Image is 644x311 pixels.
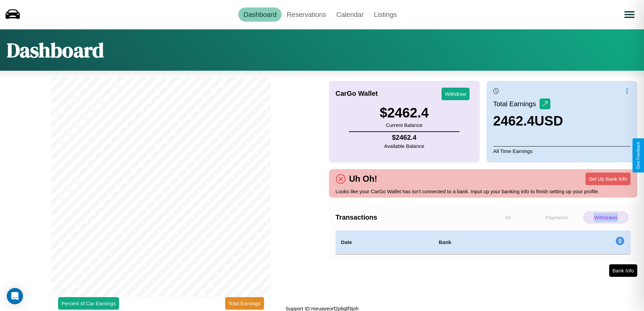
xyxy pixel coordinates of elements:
[369,7,402,22] a: Listings
[439,238,532,246] h4: Bank
[225,297,264,310] button: Total Earnings
[7,288,23,304] div: Open Intercom Messenger
[336,214,483,221] h4: Transactions
[341,238,428,246] h4: Date
[609,264,637,277] button: Bank Info
[336,230,631,254] table: simple table
[336,187,631,196] p: Looks like your CarGo Wallet has isn't connected to a bank. Input up your banking info to finish ...
[331,7,369,22] a: Calendar
[586,173,630,185] button: Set Up Bank Info
[384,141,424,151] p: Available Balance
[238,7,282,22] a: Dashboard
[336,90,378,97] h4: CarGo Wallet
[58,297,119,310] button: Percent of Car Earnings
[380,105,429,120] h3: $ 2462.4
[620,5,639,24] button: Open menu
[442,88,470,100] button: Withdraw
[636,142,641,169] div: Give Feedback
[384,134,424,141] h4: $ 2462.4
[7,36,104,64] h1: Dashboard
[583,211,629,224] p: Withdraws
[493,113,563,129] h3: 2462.4 USD
[485,211,530,224] p: All
[493,146,630,156] p: All Time Earnings
[380,120,429,130] p: Current Balance
[346,174,381,184] h4: Uh Oh!
[493,98,540,110] p: Total Earnings
[534,211,579,224] p: Payments
[282,7,331,22] a: Reservations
